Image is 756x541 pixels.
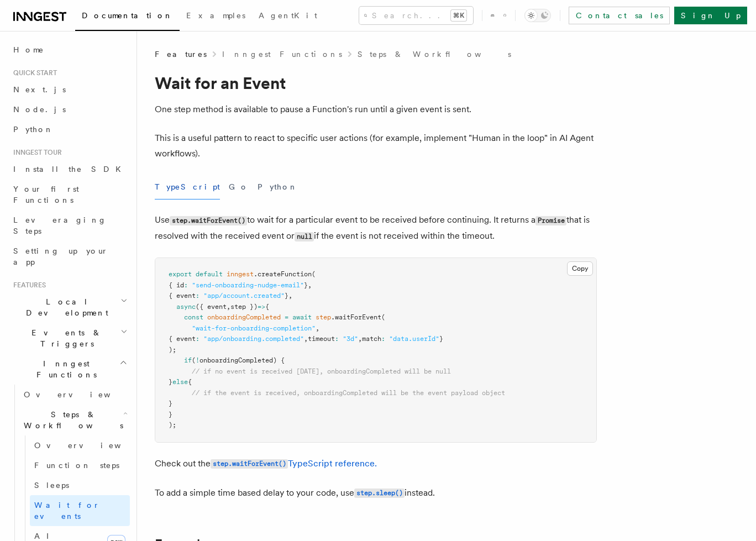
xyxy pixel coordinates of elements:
span: { [265,303,269,311]
span: Events & Triggers [9,327,120,349]
span: Leveraging Steps [13,216,107,235]
span: Examples [186,11,245,20]
a: Home [9,40,130,60]
span: Wait for events [34,501,100,521]
span: const [184,313,203,321]
span: "send-onboarding-nudge-email" [192,281,304,289]
a: Next.js [9,80,130,99]
span: : [381,335,385,343]
a: Sign Up [674,7,747,24]
span: Function steps [34,461,119,470]
a: Install the SDK [9,159,130,179]
a: AgentKit [252,3,324,30]
span: , [227,303,230,311]
span: .waitForEvent [331,313,381,321]
span: AgentKit [259,11,317,20]
span: Home [13,44,44,55]
p: One step method is available to pause a Function's run until a given event is sent. [155,102,597,117]
span: Setting up your app [13,246,108,266]
span: Steps & Workflows [19,409,123,431]
button: Inngest Functions [9,354,130,385]
span: Next.js [13,85,66,94]
a: Overview [30,435,130,455]
span: Overview [24,390,138,399]
a: Your first Functions [9,179,130,210]
span: Inngest tour [9,148,62,157]
span: Features [9,281,46,290]
a: Leveraging Steps [9,210,130,241]
span: .createFunction [254,270,312,278]
code: step.waitForEvent() [170,216,247,225]
span: { [188,378,192,386]
button: Toggle dark mode [524,9,551,22]
span: Node.js [13,105,66,114]
span: Sleeps [34,481,69,490]
a: Overview [19,385,130,405]
span: ( [192,356,196,364]
span: Overview [34,441,148,450]
a: Node.js [9,99,130,119]
h1: Wait for an Event [155,73,597,93]
span: // if the event is received, onboardingCompleted will be the event payload object [192,389,505,397]
span: Python [13,125,54,134]
span: } [169,400,172,407]
button: Copy [567,261,593,276]
a: step.sleep() [354,487,405,498]
span: Your first Functions [13,185,79,204]
span: } [304,281,308,289]
span: : [335,335,339,343]
kbd: ⌘K [451,10,466,21]
span: : [196,335,200,343]
span: , [358,335,362,343]
span: ({ event [196,303,227,311]
span: match [362,335,381,343]
button: Events & Triggers [9,323,130,354]
code: step.waitForEvent() [211,459,288,469]
span: , [308,281,312,289]
button: Steps & Workflows [19,405,130,435]
button: Local Development [9,292,130,323]
span: step }) [230,303,258,311]
span: onboardingCompleted) { [200,356,285,364]
span: "app/onboarding.completed" [203,335,304,343]
code: step.sleep() [354,489,405,498]
span: ( [312,270,316,278]
span: ); [169,346,176,354]
span: , [288,292,292,300]
a: Steps & Workflows [358,49,511,60]
span: await [292,313,312,321]
a: Function steps [30,455,130,475]
span: } [169,411,172,418]
button: Python [258,175,298,199]
span: Features [155,49,207,60]
span: ( [381,313,385,321]
span: if [184,356,192,364]
span: "3d" [343,335,358,343]
code: Promise [535,216,566,225]
span: Local Development [9,296,120,318]
button: Search...⌘K [359,7,473,24]
a: Setting up your app [9,241,130,272]
span: } [285,292,288,300]
span: => [258,303,265,311]
span: Quick start [9,69,57,77]
span: Install the SDK [13,165,128,174]
span: "app/account.created" [203,292,285,300]
span: = [285,313,288,321]
span: // if no event is received [DATE], onboardingCompleted will be null [192,367,451,375]
span: onboardingCompleted [207,313,281,321]
span: default [196,270,223,278]
span: : [184,281,188,289]
span: } [439,335,443,343]
span: , [316,324,319,332]
span: ); [169,421,176,429]
a: step.waitForEvent()TypeScript reference. [211,458,377,469]
a: Wait for events [30,495,130,526]
span: "data.userId" [389,335,439,343]
p: Check out the [155,456,597,472]
a: Documentation [75,3,180,31]
a: Contact sales [569,7,670,24]
p: To add a simple time based delay to your code, use instead. [155,485,597,501]
span: , [304,335,308,343]
a: Inngest Functions [222,49,342,60]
